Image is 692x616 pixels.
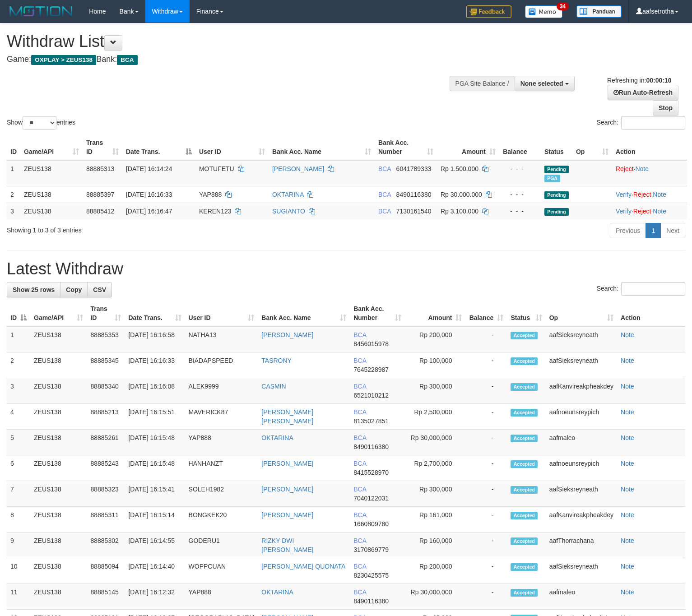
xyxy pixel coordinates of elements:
[30,430,87,455] td: ZEUS138
[515,76,575,91] button: None selected
[511,383,538,391] span: Accepted
[7,301,30,326] th: ID: activate to sort column descending
[405,507,466,533] td: Rp 161,000
[185,558,258,584] td: WOPPCUAN
[378,191,391,198] span: BCA
[465,404,507,430] td: -
[546,558,617,584] td: aafSieksreyneath
[353,563,366,570] span: BCA
[269,134,375,160] th: Bank Acc. Name: activate to sort column ascending
[353,417,389,425] span: Copy 8135027851 to clipboard
[378,208,391,215] span: BCA
[353,495,389,502] span: Copy 7040122031 to clipboard
[353,469,389,476] span: Copy 8415528970 to clipboard
[7,203,20,219] td: 3
[125,326,185,352] td: [DATE] 16:16:58
[125,584,185,610] td: [DATE] 16:12:32
[185,430,258,455] td: YAP888
[465,507,507,533] td: -
[30,378,87,404] td: ZEUS138
[405,301,466,326] th: Amount: activate to sort column ascending
[20,203,83,219] td: ZEUS138
[353,366,389,373] span: Copy 7645228987 to clipboard
[125,507,185,533] td: [DATE] 16:15:14
[7,186,20,203] td: 2
[612,186,687,203] td: · ·
[185,378,258,404] td: ALEK9999
[272,165,324,172] a: [PERSON_NAME]
[405,326,466,352] td: Rp 200,000
[7,55,452,64] h4: Game: Bank:
[30,533,87,558] td: ZEUS138
[405,584,466,610] td: Rp 30,000,000
[544,175,560,182] span: Marked by aafnoeunsreypich
[87,326,125,352] td: 88885353
[87,507,125,533] td: 88885311
[125,481,185,507] td: [DATE] 16:15:41
[261,511,313,519] a: [PERSON_NAME]
[572,134,612,160] th: Op: activate to sort column ascending
[616,165,634,172] a: Reject
[546,430,617,455] td: aafmaleo
[621,357,634,364] a: Note
[272,208,305,215] a: SUGIANTO
[621,460,634,467] a: Note
[7,260,685,278] h1: Latest Withdraw
[499,134,541,160] th: Balance
[126,208,172,215] span: [DATE] 16:16:47
[86,191,114,198] span: 88885397
[199,208,232,215] span: KEREN123
[546,301,617,326] th: Op: activate to sort column ascending
[125,404,185,430] td: [DATE] 16:15:51
[520,80,563,87] span: None selected
[87,558,125,584] td: 88885094
[7,455,30,481] td: 6
[87,584,125,610] td: 88885145
[126,165,172,172] span: [DATE] 16:14:24
[465,558,507,584] td: -
[653,100,678,116] a: Stop
[511,589,538,597] span: Accepted
[396,165,432,172] span: Copy 6041789333 to clipboard
[465,352,507,378] td: -
[30,301,87,326] th: Game/API: activate to sort column ascending
[7,533,30,558] td: 9
[396,208,432,215] span: Copy 7130161540 to clipboard
[7,32,452,51] h1: Withdraw List
[450,76,515,91] div: PGA Site Balance /
[185,507,258,533] td: BONGKEK20
[7,558,30,584] td: 10
[597,116,685,130] label: Search:
[83,134,122,160] th: Trans ID: activate to sort column ascending
[20,134,83,160] th: Game/API: activate to sort column ascending
[7,326,30,352] td: 1
[646,223,661,238] a: 1
[261,383,286,390] a: CASMIN
[511,486,538,494] span: Accepted
[7,5,75,18] img: MOTION_logo.png
[557,2,569,10] span: 34
[621,383,634,390] a: Note
[465,378,507,404] td: -
[185,455,258,481] td: HANHANZT
[185,404,258,430] td: MAVERICK87
[546,507,617,533] td: aafKanvireakpheakdey
[185,301,258,326] th: User ID: activate to sort column ascending
[20,160,83,186] td: ZEUS138
[546,352,617,378] td: aafSieksreyneath
[199,191,222,198] span: YAP888
[465,481,507,507] td: -
[7,134,20,160] th: ID
[597,282,685,296] label: Search:
[199,165,234,172] span: MOTUFETU
[7,116,75,130] label: Show entries
[86,165,114,172] span: 88885313
[87,481,125,507] td: 88885323
[87,282,112,297] a: CSV
[353,597,389,605] span: Copy 8490116380 to clipboard
[617,301,685,326] th: Action
[541,134,572,160] th: Status
[465,584,507,610] td: -
[353,460,366,467] span: BCA
[633,191,651,198] a: Reject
